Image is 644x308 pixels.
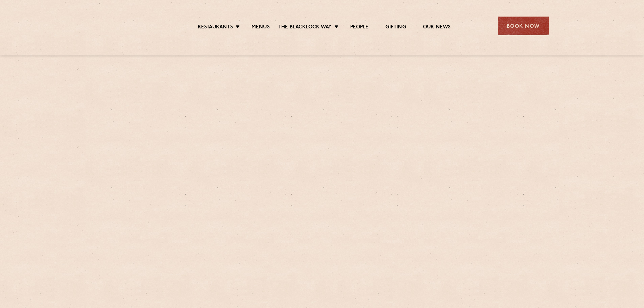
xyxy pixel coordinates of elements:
[423,24,451,31] a: Our News
[198,24,233,31] a: Restaurants
[252,24,270,31] a: Menus
[96,6,154,45] img: svg%3E
[385,24,406,31] a: Gifting
[498,17,549,35] div: Book Now
[350,24,368,31] a: People
[278,24,332,31] a: The Blacklock Way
